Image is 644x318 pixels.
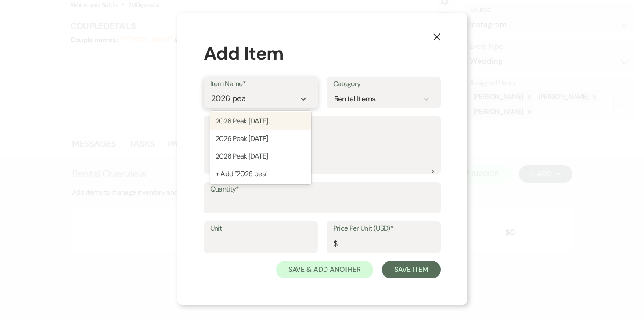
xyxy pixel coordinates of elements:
[382,261,440,278] button: Save Item
[204,40,441,67] div: Add Item
[210,148,311,165] div: 2026 Peak [DATE]
[210,112,311,130] div: 2026 Peak [DATE]
[210,130,311,148] div: 2026 Peak [DATE]
[333,78,434,90] label: Category
[333,222,434,235] label: Price Per Unit (USD)*
[334,93,376,105] div: Rental Items
[210,117,434,130] label: Description
[333,238,337,250] div: $
[210,183,434,196] label: Quantity*
[210,222,311,235] label: Unit
[210,165,311,183] div: + Add "2026 pea"
[210,78,311,90] label: Item Name*
[276,261,374,278] button: Save & Add Another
